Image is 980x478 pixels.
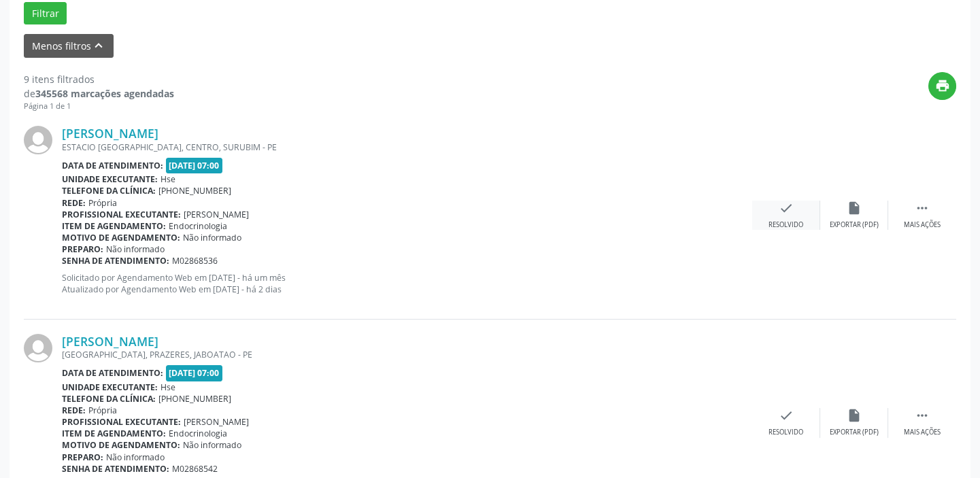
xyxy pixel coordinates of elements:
[172,463,218,475] span: M02868542
[169,220,227,232] span: Endocrinologia
[166,365,223,381] span: [DATE] 07:00
[62,349,752,360] div: [GEOGRAPHIC_DATA], PRAZERES, JABOATAO - PE
[62,197,86,209] b: Rede:
[172,255,218,267] span: M02868536
[62,272,752,295] p: Solicitado por Agendamento Web em [DATE] - há um mês Atualizado por Agendamento Web em [DATE] - h...
[830,220,879,230] div: Exportar (PDF)
[183,439,241,451] span: Não informado
[24,126,52,154] img: img
[768,220,803,230] div: Resolvido
[62,439,180,451] b: Motivo de agendamento:
[158,393,231,405] span: [PHONE_NUMBER]
[24,34,114,58] button: Menos filtroskeyboard_arrow_up
[915,201,930,216] i: 
[106,451,165,463] span: Não informado
[160,381,175,393] span: Hse
[904,220,941,230] div: Mais ações
[935,78,950,93] i: print
[62,451,103,463] b: Preparo:
[62,141,752,153] div: ESTACIO [GEOGRAPHIC_DATA], CENTRO, SURUBIM - PE
[88,197,117,209] span: Própria
[24,2,67,25] button: Filtrar
[847,408,862,423] i: insert_drive_file
[928,72,956,100] button: print
[169,428,227,439] span: Endocrinologia
[847,201,862,216] i: insert_drive_file
[35,87,174,100] strong: 345568 marcações agendadas
[24,72,174,86] div: 9 itens filtrados
[106,243,165,255] span: Não informado
[62,405,86,416] b: Rede:
[88,405,117,416] span: Própria
[160,173,175,185] span: Hse
[62,220,166,232] b: Item de agendamento:
[24,101,174,112] div: Página 1 de 1
[62,209,181,220] b: Profissional executante:
[62,334,158,349] a: [PERSON_NAME]
[184,416,249,428] span: [PERSON_NAME]
[24,86,174,101] div: de
[62,126,158,141] a: [PERSON_NAME]
[24,334,52,362] img: img
[779,201,794,216] i: check
[184,209,249,220] span: [PERSON_NAME]
[62,243,103,255] b: Preparo:
[904,428,941,437] div: Mais ações
[166,158,223,173] span: [DATE] 07:00
[91,38,106,53] i: keyboard_arrow_up
[62,463,169,475] b: Senha de atendimento:
[62,367,163,379] b: Data de atendimento:
[62,393,156,405] b: Telefone da clínica:
[62,255,169,267] b: Senha de atendimento:
[62,173,158,185] b: Unidade executante:
[779,408,794,423] i: check
[62,416,181,428] b: Profissional executante:
[62,160,163,171] b: Data de atendimento:
[62,232,180,243] b: Motivo de agendamento:
[62,185,156,197] b: Telefone da clínica:
[183,232,241,243] span: Não informado
[915,408,930,423] i: 
[158,185,231,197] span: [PHONE_NUMBER]
[62,381,158,393] b: Unidade executante:
[62,428,166,439] b: Item de agendamento:
[830,428,879,437] div: Exportar (PDF)
[768,428,803,437] div: Resolvido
